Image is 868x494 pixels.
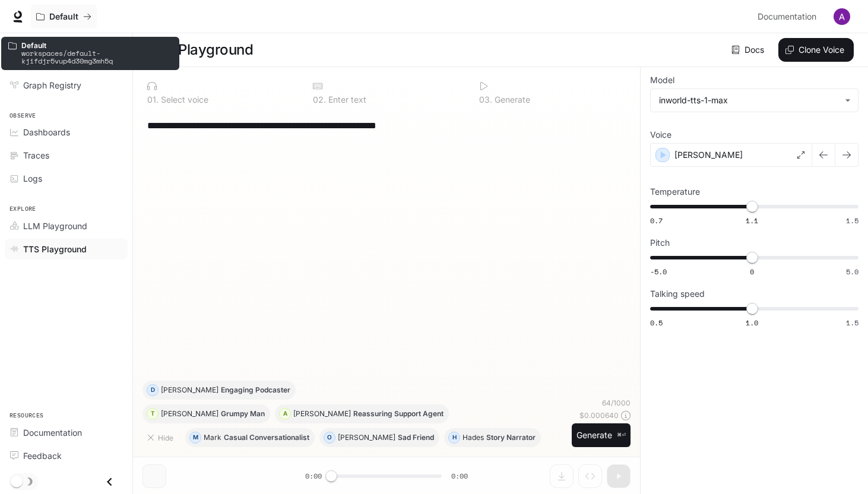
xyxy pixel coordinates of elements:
[221,387,290,394] p: Engaging Podcaster
[221,410,265,417] p: Grumpy Man
[398,434,434,441] p: Sad Friend
[830,5,854,28] button: User avatar
[650,267,667,277] span: -5.0
[492,96,530,104] p: Generate
[147,96,159,104] p: 0 1 .
[147,381,158,400] div: D
[49,12,78,22] p: Default
[280,404,290,423] div: A
[659,94,839,106] div: inworld-tts-1-max
[23,426,82,439] span: Documentation
[31,5,97,28] button: All workspaces
[185,428,315,447] button: MMarkCasual Conversationalist
[846,267,859,277] span: 5.0
[338,434,395,441] p: [PERSON_NAME]
[5,422,128,443] a: Documentation
[746,318,758,328] span: 1.0
[486,434,536,441] p: Story Narrator
[23,220,87,232] span: LLM Playground
[650,188,700,196] p: Temperature
[326,96,366,104] p: Enter text
[674,149,743,161] p: [PERSON_NAME]
[21,42,172,49] p: Default
[746,216,758,226] span: 1.1
[729,38,769,62] a: Docs
[319,428,439,447] button: O[PERSON_NAME]Sad Friend
[444,428,541,447] button: HHadesStory Narrator
[275,404,449,423] button: A[PERSON_NAME]Reassuring Support Agent
[651,89,858,112] div: inworld-tts-1-max
[23,172,42,185] span: Logs
[602,398,631,408] p: 64 / 1000
[313,96,326,104] p: 0 2 .
[449,428,460,447] div: H
[650,131,671,139] p: Voice
[161,410,218,417] p: [PERSON_NAME]
[5,145,128,166] a: Traces
[5,122,128,142] a: Dashboards
[324,428,335,447] div: O
[5,75,128,96] a: Graph Registry
[579,410,619,420] p: $ 0.000640
[5,216,128,236] a: LLM Playground
[293,410,351,417] p: [PERSON_NAME]
[23,79,81,91] span: Graph Registry
[462,434,484,441] p: Hades
[750,267,754,277] span: 0
[5,239,128,259] a: TTS Playground
[650,318,663,328] span: 0.5
[142,404,270,423] button: T[PERSON_NAME]Grumpy Man
[23,449,62,462] span: Feedback
[142,381,296,400] button: D[PERSON_NAME]Engaging Podcaster
[190,428,201,447] div: M
[142,428,180,447] button: Hide
[23,126,70,138] span: Dashboards
[161,387,218,394] p: [PERSON_NAME]
[846,216,859,226] span: 1.5
[5,445,128,466] a: Feedback
[778,38,854,62] button: Clone Voice
[753,5,825,28] a: Documentation
[159,96,208,104] p: Select voice
[650,216,663,226] span: 0.7
[834,8,850,25] img: User avatar
[758,9,816,24] span: Documentation
[96,470,123,494] button: Close drawer
[11,474,23,487] span: Dark mode toggle
[21,49,172,65] p: workspaces/default-kjifdjr5vup4d30mg3mh5q
[147,404,158,423] div: T
[353,410,443,417] p: Reassuring Support Agent
[650,239,670,247] p: Pitch
[147,38,253,62] h1: TTS Playground
[23,243,87,255] span: TTS Playground
[224,434,309,441] p: Casual Conversationalist
[23,149,49,161] span: Traces
[204,434,221,441] p: Mark
[846,318,859,328] span: 1.5
[5,168,128,189] a: Logs
[617,432,626,439] p: ⌘⏎
[650,290,705,298] p: Talking speed
[479,96,492,104] p: 0 3 .
[572,423,631,448] button: Generate⌘⏎
[650,76,674,84] p: Model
